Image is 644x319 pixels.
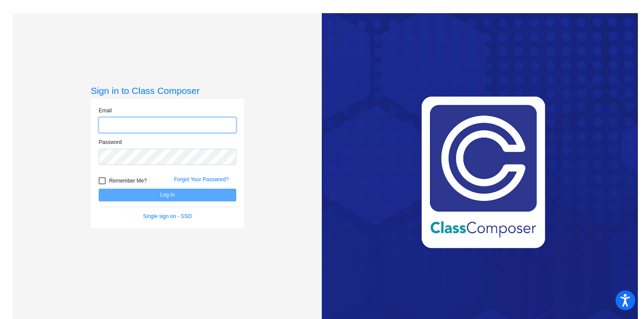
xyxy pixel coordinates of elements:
[99,138,122,146] label: Password
[91,85,244,96] h3: Sign in to Class Composer
[143,213,192,219] a: Single sign on - SSO
[109,176,147,186] span: Remember Me?
[99,107,112,115] label: Email
[174,176,229,183] a: Forgot Your Password?
[99,189,236,201] button: Log In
